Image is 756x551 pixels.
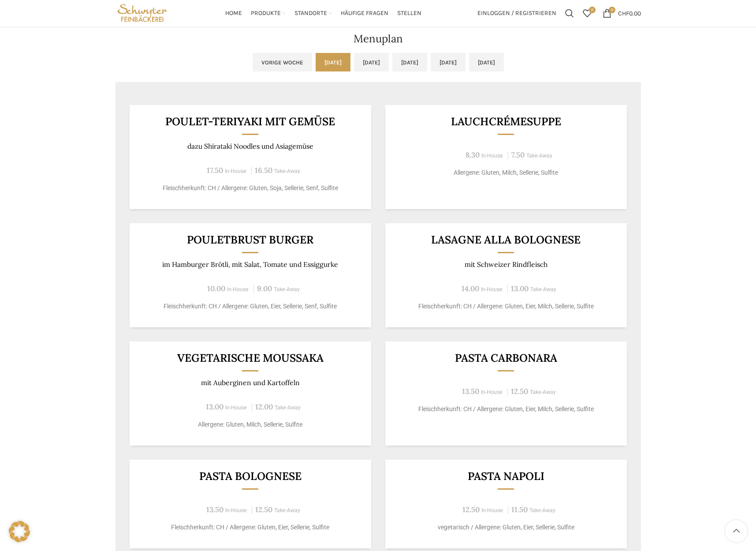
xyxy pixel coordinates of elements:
[294,4,332,22] a: Standorte
[462,386,479,396] span: 13.50
[396,116,616,127] h3: Lauchcrémesuppe
[253,53,312,71] a: Vorige Woche
[396,471,616,482] h3: Pasta Napoli
[561,4,578,22] a: Suchen
[392,53,427,71] a: [DATE]
[609,7,615,13] span: 0
[251,4,286,22] a: Produkte
[225,405,247,411] span: In-House
[140,379,360,387] p: mit Auberginen und Kartoffeln
[316,53,350,71] a: [DATE]
[227,286,249,292] span: In-House
[207,284,225,293] span: 10.00
[618,9,641,17] bdi: 0.00
[511,150,525,160] span: 7.50
[397,9,421,18] span: Stellen
[274,286,300,292] span: Take-Away
[225,4,242,22] a: Home
[431,53,466,71] a: [DATE]
[578,4,596,22] div: Meine Wunschliste
[255,402,273,412] span: 12.00
[466,150,480,160] span: 8.30
[589,7,596,13] span: 0
[477,10,556,16] span: Einloggen / Registrieren
[225,507,247,514] span: In-House
[481,389,503,395] span: In-House
[462,284,479,293] span: 14.00
[274,168,300,174] span: Take-Away
[725,520,747,542] a: Scroll to top button
[140,116,360,127] h3: Poulet-Teriyaki mit Gemüse
[530,286,556,292] span: Take-Away
[511,505,528,514] span: 11.50
[341,9,388,18] span: Häufige Fragen
[396,234,616,245] h3: LASAGNE ALLA BOLOGNESE
[481,153,503,159] span: In-House
[397,4,421,22] a: Stellen
[140,184,360,193] p: Fleischherkunft: CH / Allergene: Gluten, Soja, Sellerie, Senf, Sulfite
[469,53,504,71] a: [DATE]
[255,165,272,175] span: 16.50
[255,505,272,514] span: 12.50
[274,507,300,514] span: Take-Away
[225,168,246,174] span: In-House
[396,260,616,269] p: mit Schweizer Rindfleisch
[275,405,301,411] span: Take-Away
[529,507,555,514] span: Take-Away
[294,9,327,18] span: Standorte
[396,168,616,177] p: Allergene: Gluten, Milch, Sellerie, Sulfite
[618,9,629,17] span: CHF
[341,4,388,22] a: Häufige Fragen
[206,402,223,412] span: 13.00
[526,153,552,159] span: Take-Away
[354,53,389,71] a: [DATE]
[578,4,596,22] a: 0
[396,405,616,414] p: Fleischherkunft: CH / Allergene: Gluten, Eier, Milch, Sellerie, Sulfite
[206,505,223,514] span: 13.50
[396,523,616,532] p: vegetarisch / Allergene: Gluten, Eier, Sellerie, Sulfite
[396,352,616,364] h3: Pasta Carbonara
[140,523,360,532] p: Fleischherkunft: CH / Allergene: Gluten, Eier, Sellerie, Sulfite
[115,34,641,44] h2: Menuplan
[140,471,360,482] h3: Pasta Bolognese
[251,9,281,18] span: Produkte
[207,165,223,175] span: 17.50
[140,260,360,269] p: im Hamburger Brötli, mit Salat, Tomate und Essiggurke
[257,284,272,293] span: 9.00
[140,234,360,245] h3: Pouletbrust Burger
[225,9,242,18] span: Home
[140,142,360,150] p: dazu Shirataki Noodles und Asiagemüse
[481,507,503,514] span: In-House
[174,4,473,22] div: Main navigation
[511,284,529,293] span: 13.00
[530,389,556,395] span: Take-Away
[396,302,616,311] p: Fleischherkunft: CH / Allergene: Gluten, Eier, Milch, Sellerie, Sulfite
[473,4,561,22] a: Einloggen / Registrieren
[140,420,360,429] p: Allergene: Gluten, Milch, Sellerie, Sulfite
[140,302,360,311] p: Fleischherkunft: CH / Allergene: Gluten, Eier, Sellerie, Senf, Sulfite
[462,505,480,514] span: 12.50
[481,286,503,292] span: In-House
[598,4,645,22] a: 0 CHF0.00
[140,352,360,364] h3: Vegetarische Moussaka
[511,386,528,396] span: 12.50
[115,9,170,16] a: Site logo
